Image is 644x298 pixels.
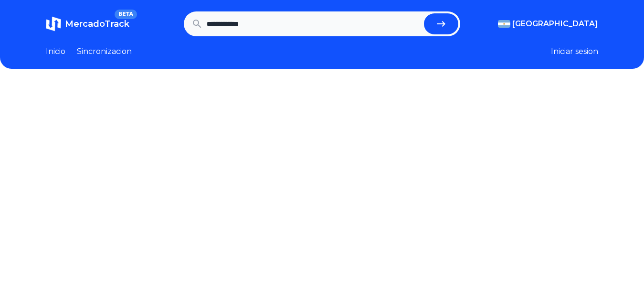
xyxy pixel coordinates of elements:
[512,18,598,30] span: [GEOGRAPHIC_DATA]
[551,46,598,57] button: Iniciar sesion
[77,46,132,57] a: Sincronizacion
[115,10,137,19] span: BETA
[46,46,65,57] a: Inicio
[46,16,129,32] a: MercadoTrackBETA
[498,18,598,30] button: [GEOGRAPHIC_DATA]
[65,19,129,29] span: MercadoTrack
[46,16,61,32] img: MercadoTrack
[498,20,510,28] img: Argentina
